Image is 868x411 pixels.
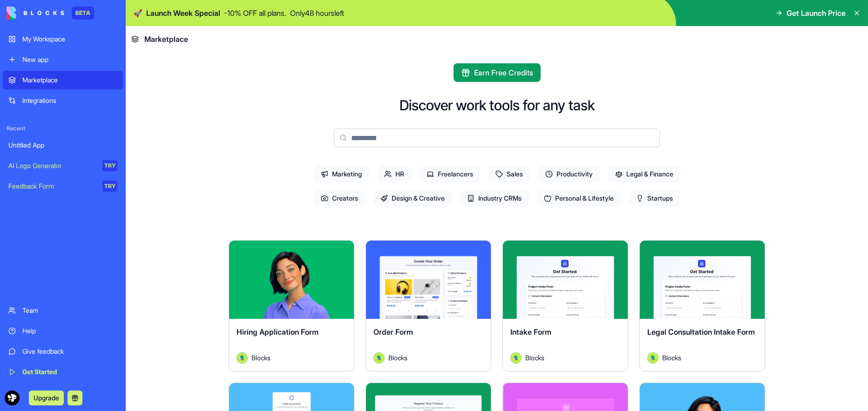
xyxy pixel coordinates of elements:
[290,7,344,19] p: Only 48 hours left
[662,353,681,363] span: Blocks
[3,50,123,69] a: New app
[15,73,145,91] div: Welcome to Blocks 🙌 I'm here if you have any questions!
[133,7,142,19] span: 🚀
[373,352,385,364] img: Avatar
[377,166,412,182] span: HR
[400,97,595,114] h2: Discover work tools for any task
[366,240,491,371] a: Order FormAvatarBlocks
[3,30,123,48] a: My Workspace
[536,190,621,207] span: Personal & Lifestyle
[45,12,64,21] p: Active
[454,63,541,82] button: Earn Free Credits
[146,7,220,19] span: Launch Week Special
[22,96,117,105] div: Integrations
[22,326,117,336] div: Help
[59,305,67,312] button: Start recording
[3,156,123,175] a: AI Logo GeneratorTRY
[27,5,41,20] img: Profile image for Shelly
[146,4,163,21] button: Home
[502,240,628,371] a: Intake FormAvatarBlocks
[160,301,175,316] button: Send a message…
[22,347,117,356] div: Give feedback
[474,67,533,78] span: Earn Free Credits
[7,7,64,20] img: logo
[639,240,765,371] a: Legal Consultation Intake FormAvatarBlocks
[22,75,117,85] div: Marketplace
[8,141,117,150] div: Untitled App
[22,306,117,315] div: Team
[3,363,123,381] a: Get Started
[3,342,123,361] a: Give feedback
[229,240,354,371] a: Hiring Application FormAvatarBlocks
[647,352,658,364] img: Avatar
[102,160,117,171] div: TRY
[15,99,64,104] div: Shelly • 47m ago
[22,367,117,377] div: Get Started
[29,393,64,402] a: Upgrade
[3,322,123,340] a: Help
[510,327,551,337] span: Intake Form
[224,7,286,19] p: - 10 % OFF all plans.
[787,7,846,19] span: Get Launch Price
[237,327,319,337] span: Hiring Application Form
[6,4,24,21] button: go back
[29,391,64,405] button: Upgrade
[538,166,600,182] span: Productivity
[45,5,68,12] h1: Shelly
[22,55,117,64] div: New app
[5,391,20,405] img: ACg8ocJvXxoDptqcYrBvVETlX18cuHd7RZZN30CGqxH_opVZhvjkgFGE_A=s96-c
[8,285,178,301] textarea: Message…
[608,166,681,182] span: Legal & Finance
[460,190,529,207] span: Industry CRMs
[102,181,117,192] div: TRY
[22,34,117,44] div: My Workspace
[388,353,407,363] span: Blocks
[313,166,369,182] span: Marketing
[488,166,530,182] span: Sales
[510,352,522,364] img: Avatar
[14,305,22,312] button: Emoji picker
[44,305,52,312] button: Upload attachment
[3,91,123,110] a: Integrations
[251,353,271,363] span: Blocks
[373,190,452,207] span: Design & Creative
[237,352,248,364] img: Avatar
[3,125,123,132] span: Recent
[419,166,481,182] span: Freelancers
[8,182,96,191] div: Feedback Form
[72,7,94,20] div: BETA
[629,190,680,207] span: Startups
[3,136,123,155] a: Untitled App
[525,353,544,363] span: Blocks
[647,327,755,337] span: Legal Consultation Intake Form
[144,34,188,45] span: Marketplace
[7,54,179,117] div: Shelly says…
[163,4,180,20] div: Close
[15,59,145,68] div: Hey [PERSON_NAME] 👋
[29,305,37,312] button: Gif picker
[373,327,413,337] span: Order Form
[8,161,96,170] div: AI Logo Generator
[3,71,123,89] a: Marketplace
[7,7,94,20] a: BETA
[7,54,153,97] div: Hey [PERSON_NAME] 👋Welcome to Blocks 🙌 I'm here if you have any questions!Shelly • 47m ago
[313,190,366,207] span: Creators
[3,301,123,320] a: Team
[3,177,123,195] a: Feedback FormTRY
